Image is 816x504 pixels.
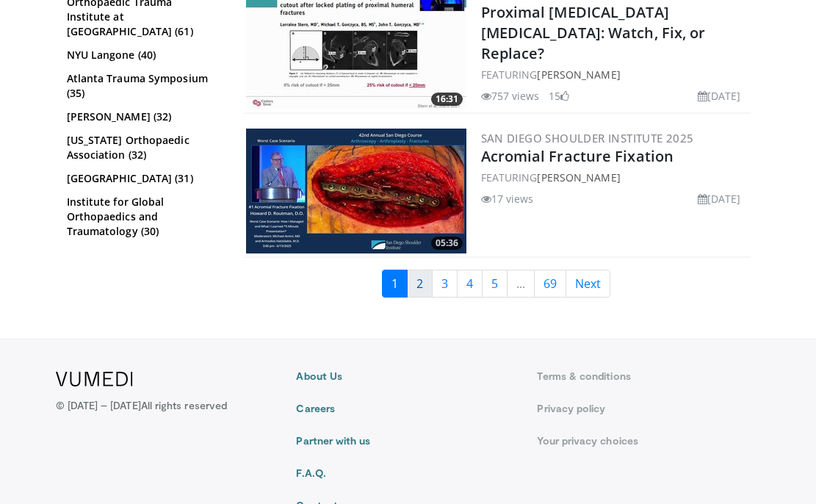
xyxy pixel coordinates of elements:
span: 05:36 [431,237,463,250]
li: 17 views [481,191,534,206]
div: FEATURING [481,170,747,185]
a: Acromial Fracture Fixation [481,146,674,166]
li: 757 views [481,88,540,104]
li: 15 [549,88,569,104]
a: 3 [432,270,458,298]
a: Proximal [MEDICAL_DATA] [MEDICAL_DATA]: Watch, Fix, or Replace? [481,2,706,63]
a: [PERSON_NAME] (32) [67,109,217,124]
nav: Search results pages [243,270,750,298]
a: 2 [407,270,433,298]
a: [GEOGRAPHIC_DATA] (31) [67,171,217,186]
a: [PERSON_NAME] [537,68,620,82]
a: San Diego Shoulder Institute 2025 [481,131,694,145]
a: Careers [296,401,519,416]
img: 3e9f748e-a19d-434e-bad1-a375e23a53ea.300x170_q85_crop-smart_upscale.jpg [246,129,466,253]
a: Institute for Global Orthopaedics and Traumatology (30) [67,195,217,239]
a: 69 [534,270,566,298]
a: [PERSON_NAME] [537,170,620,184]
a: [US_STATE] Orthopaedic Association (32) [67,133,217,162]
img: VuMedi Logo [56,372,133,386]
a: 4 [457,270,483,298]
a: 5 [482,270,508,298]
a: Next [566,270,610,298]
li: [DATE] [698,88,741,104]
a: 1 [382,270,408,298]
a: Terms & conditions [537,369,760,384]
a: 05:36 [246,129,466,253]
a: Privacy policy [537,401,760,416]
a: Atlanta Trauma Symposium (35) [67,71,217,101]
span: 16:31 [431,93,463,106]
span: All rights reserved [141,399,227,411]
a: Partner with us [296,433,519,448]
a: F.A.Q. [296,466,519,480]
a: Your privacy choices [537,433,760,448]
div: FEATURING [481,67,747,82]
a: NYU Langone (40) [67,48,217,62]
li: [DATE] [698,191,741,206]
p: © [DATE] – [DATE] [56,398,228,413]
a: About Us [296,369,519,384]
